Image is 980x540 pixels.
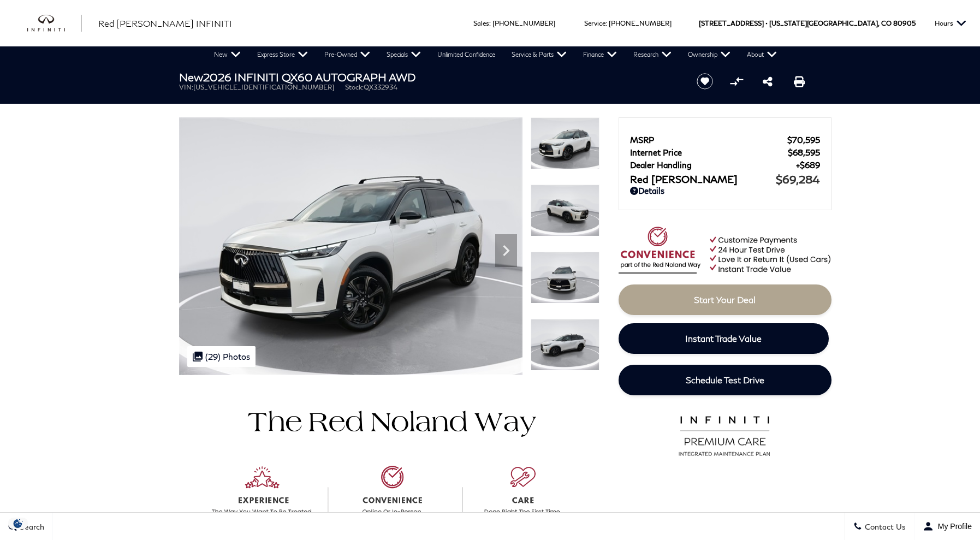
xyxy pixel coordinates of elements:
[619,365,831,395] a: Schedule Test Drive
[787,135,820,145] span: $70,595
[934,522,972,531] span: My Profile
[473,19,489,27] span: Sales
[685,333,762,343] span: Instant Trade Value
[862,522,906,531] span: Contact Us
[584,19,605,27] span: Service
[345,83,364,91] span: Stock:
[316,46,378,63] a: Pre-Owned
[206,46,785,63] nav: Main Navigation
[630,135,787,145] span: MSRP
[728,73,745,90] button: Compare Vehicle
[27,15,82,32] img: INFINITI
[179,117,522,375] img: New 2026 2T RAD WHT INFINITI AUTOGRAPH AWD image 1
[788,147,820,157] span: $68,595
[429,46,503,63] a: Unlimited Confidence
[5,518,31,529] section: Click to Open Cookie Consent Modal
[796,160,820,170] span: $689
[575,46,625,63] a: Finance
[531,117,599,169] img: New 2026 2T RAD WHT INFINITI AUTOGRAPH AWD image 1
[206,46,249,63] a: New
[630,147,820,157] a: Internet Price $68,595
[763,75,773,88] a: Share this New 2026 INFINITI QX60 AUTOGRAPH AWD
[794,75,805,88] a: Print this New 2026 INFINITI QX60 AUTOGRAPH AWD
[187,346,256,367] div: (29) Photos
[630,135,820,145] a: MSRP $70,595
[776,173,820,186] span: $69,284
[98,17,232,30] a: Red [PERSON_NAME] INFINITI
[609,19,672,27] a: [PHONE_NUMBER]
[531,185,599,236] img: New 2026 2T RAD WHT INFINITI AUTOGRAPH AWD image 2
[672,413,778,457] img: infinitipremiumcare.png
[630,173,776,185] span: Red [PERSON_NAME]
[699,19,916,27] a: [STREET_ADDRESS] • [US_STATE][GEOGRAPHIC_DATA], CO 80905
[630,147,788,157] span: Internet Price
[739,46,785,63] a: About
[914,513,980,540] button: Open user profile menu
[249,46,316,63] a: Express Store
[489,19,491,27] span: :
[630,186,820,195] a: Details
[680,46,739,63] a: Ownership
[378,46,429,63] a: Specials
[619,284,831,315] a: Start Your Deal
[98,18,232,28] span: Red [PERSON_NAME] INFINITI
[17,522,44,531] span: Search
[531,252,599,304] img: New 2026 2T RAD WHT INFINITI AUTOGRAPH AWD image 3
[605,19,607,27] span: :
[686,375,764,385] span: Schedule Test Drive
[5,518,31,529] img: Opt-Out Icon
[630,173,820,186] a: Red [PERSON_NAME] $69,284
[630,160,796,170] span: Dealer Handling
[179,71,679,83] h1: 2026 INFINITI QX60 AUTOGRAPH AWD
[693,73,717,90] button: Save vehicle
[531,319,599,371] img: New 2026 2T RAD WHT INFINITI AUTOGRAPH AWD image 4
[179,70,203,84] strong: New
[364,83,397,91] span: QX332934
[619,323,829,354] a: Instant Trade Value
[694,294,756,305] span: Start Your Deal
[625,46,680,63] a: Research
[179,83,193,91] span: VIN:
[503,46,575,63] a: Service & Parts
[27,15,82,32] a: infiniti
[193,83,334,91] span: [US_VEHICLE_IDENTIFICATION_NUMBER]
[495,234,517,267] div: Next
[630,160,820,170] a: Dealer Handling $689
[492,19,555,27] a: [PHONE_NUMBER]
